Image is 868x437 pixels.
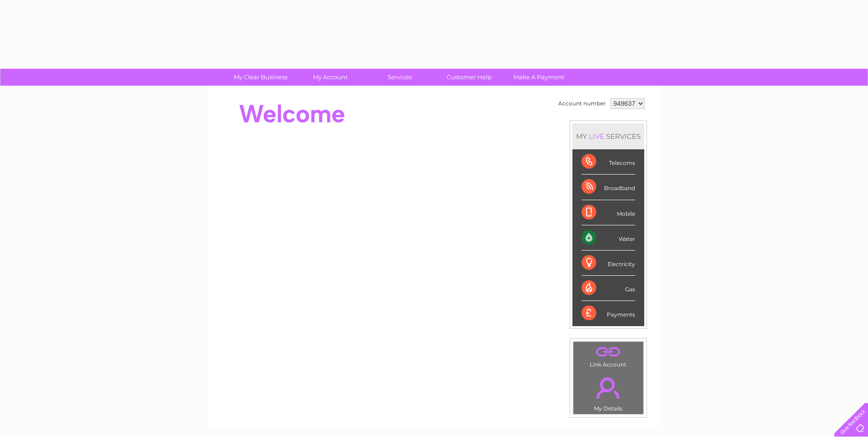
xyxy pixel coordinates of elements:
div: Gas [582,276,635,301]
div: Telecoms [582,149,635,175]
a: Services [362,69,437,86]
div: Electricity [582,251,635,276]
div: LIVE [587,132,606,141]
div: Mobile [582,200,635,225]
a: Customer Help [431,69,507,86]
a: Make A Payment [501,69,577,86]
a: . [576,372,641,404]
td: My Details [573,370,644,415]
a: . [576,344,641,360]
div: Broadband [582,175,635,200]
a: My Account [292,69,368,86]
div: MY SERVICES [572,123,644,149]
div: Water [582,225,635,251]
div: Payments [582,301,635,326]
td: Link Account [573,341,644,370]
a: My Clear Business [223,69,298,86]
td: Account number [556,96,608,111]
